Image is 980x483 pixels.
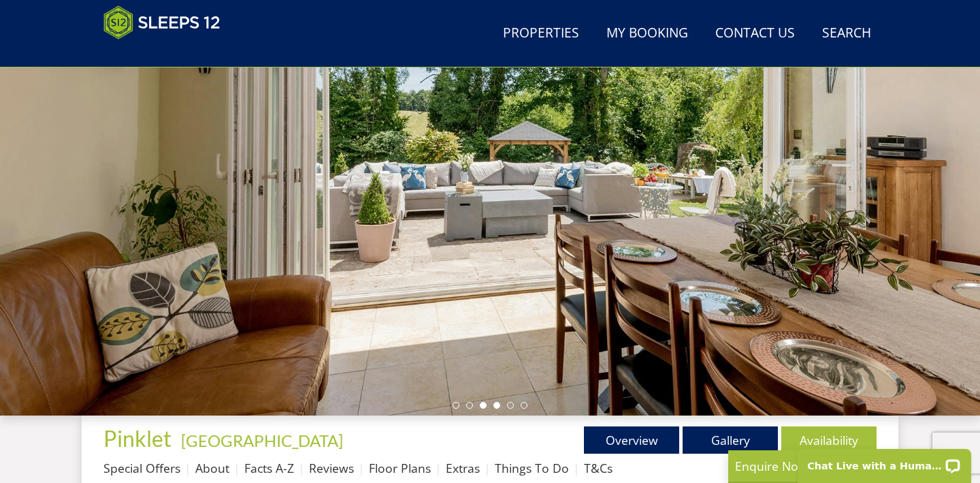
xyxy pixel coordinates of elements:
[710,18,800,49] a: Contact Us
[601,18,693,49] a: My Booking
[683,426,778,454] a: Gallery
[103,425,171,452] span: Pinklet
[369,460,431,476] a: Floor Plans
[781,426,877,454] a: Availability
[97,48,240,59] iframe: Customer reviews powered by Trustpilot
[817,18,877,49] a: Search
[584,460,612,476] a: T&Cs
[176,431,343,450] span: -
[584,426,679,454] a: Overview
[103,5,220,40] img: Sleeps 12
[103,460,180,476] a: Special Offers
[244,460,294,476] a: Facts A-Z
[195,460,229,476] a: About
[446,460,480,476] a: Extras
[789,440,980,483] iframe: LiveChat chat widget
[735,457,939,475] p: Enquire Now
[103,425,176,452] a: Pinklet
[497,18,585,49] a: Properties
[181,431,343,450] a: [GEOGRAPHIC_DATA]
[495,460,569,476] a: Things To Do
[309,460,354,476] a: Reviews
